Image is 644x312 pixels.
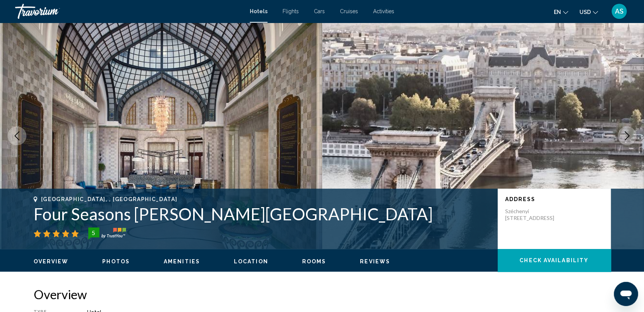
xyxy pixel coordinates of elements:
[618,126,636,145] button: Next image
[234,258,268,264] span: Location
[34,287,611,302] h2: Overview
[234,258,268,265] button: Location
[86,228,101,237] div: 5
[609,3,629,19] button: User Menu
[554,9,561,15] span: en
[360,258,390,265] button: Reviews
[615,8,624,15] span: AS
[360,258,390,264] span: Reviews
[102,258,130,265] button: Photos
[250,8,267,14] a: Hotels
[302,258,326,264] span: Rooms
[302,258,326,265] button: Rooms
[88,227,126,240] img: trustyou-badge-hor.svg
[505,208,566,221] p: Széchenyi [STREET_ADDRESS]
[164,258,200,264] span: Amenities
[373,8,394,14] a: Activities
[340,8,358,14] a: Cruises
[498,249,611,272] button: Check Availability
[102,258,130,264] span: Photos
[8,126,26,145] button: Previous image
[579,6,598,17] button: Change currency
[554,6,568,17] button: Change language
[15,4,242,19] a: Travorium
[614,282,638,306] iframe: Кнопка запуска окна обмена сообщениями
[283,8,299,14] a: Flights
[520,258,589,264] span: Check Availability
[579,9,591,15] span: USD
[34,204,490,224] h1: Four Seasons [PERSON_NAME][GEOGRAPHIC_DATA]
[41,196,178,202] span: [GEOGRAPHIC_DATA], , [GEOGRAPHIC_DATA]
[34,258,69,265] button: Overview
[164,258,200,265] button: Amenities
[314,8,325,14] a: Cars
[505,196,603,202] p: Address
[34,258,69,264] span: Overview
